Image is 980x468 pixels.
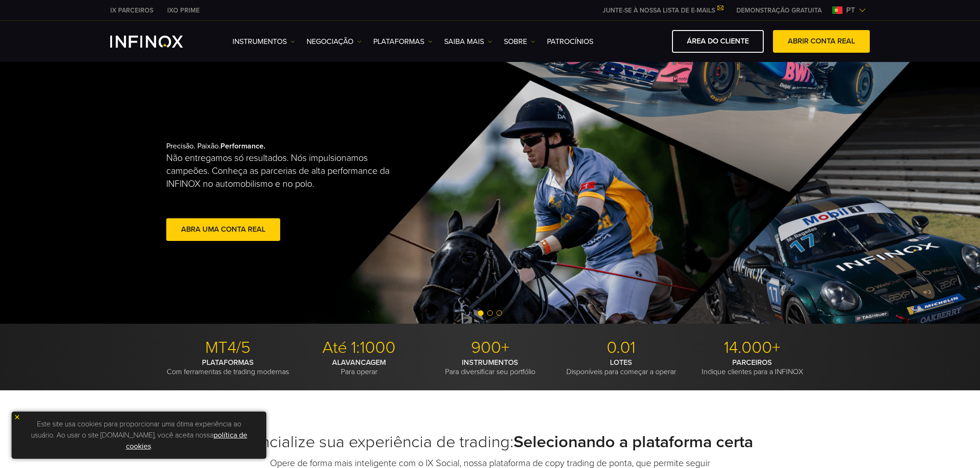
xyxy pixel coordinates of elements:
a: ABRIR CONTA REAL [773,30,870,53]
span: Go to slide 3 [496,310,502,316]
a: INFINOX [160,6,207,15]
strong: LOTES [610,358,632,367]
a: PLATAFORMAS [373,36,433,47]
div: Precisão. Paixão. [166,127,458,258]
p: MT4/5 [166,338,290,358]
strong: PARCEIROS [732,358,772,367]
strong: ALAVANCAGEM [332,358,386,367]
p: 14.000+ [690,338,814,358]
strong: INSTRUMENTOS [462,358,518,367]
img: yellow close icon [14,414,20,420]
a: Saiba mais [444,36,492,47]
p: Para operar [297,358,421,376]
a: ÁREA DO CLIENTE [672,30,764,53]
p: Indique clientes para a INFINOX [690,358,814,376]
h2: Potencialize sua experiência de trading: [166,432,814,452]
p: Não entregamos só resultados. Nós impulsionamos campeões. Conheça as parcerias de alta performanc... [166,152,400,191]
p: Até 1:1000 [297,338,421,358]
span: Go to slide 2 [487,310,493,316]
a: INFINOX MENU [729,6,829,15]
p: 900+ [428,338,552,358]
strong: PLATAFORMAS [202,358,254,367]
a: Instrumentos [232,36,295,47]
p: 0.01 [559,338,683,358]
p: Disponíveis para começar a operar [559,358,683,376]
span: Go to slide 1 [478,310,484,316]
p: Este site usa cookies para proporcionar uma ótima experiência ao usuário. Ao usar o site [DOMAIN_... [16,416,262,454]
p: Para diversificar seu portfólio [428,358,552,376]
a: Patrocínios [547,36,593,47]
a: INFINOX [103,6,160,15]
strong: Performance. [220,142,265,151]
a: NEGOCIAÇÃO [307,36,362,47]
a: SOBRE [504,36,535,47]
strong: Selecionando a plataforma certa [514,432,753,452]
span: pt [842,5,859,16]
a: JUNTE-SE À NOSSA LISTA DE E-MAILS [596,6,729,14]
a: INFINOX Logo [110,36,205,48]
a: abra uma conta real [166,218,280,241]
p: Com ferramentas de trading modernas [166,358,290,376]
